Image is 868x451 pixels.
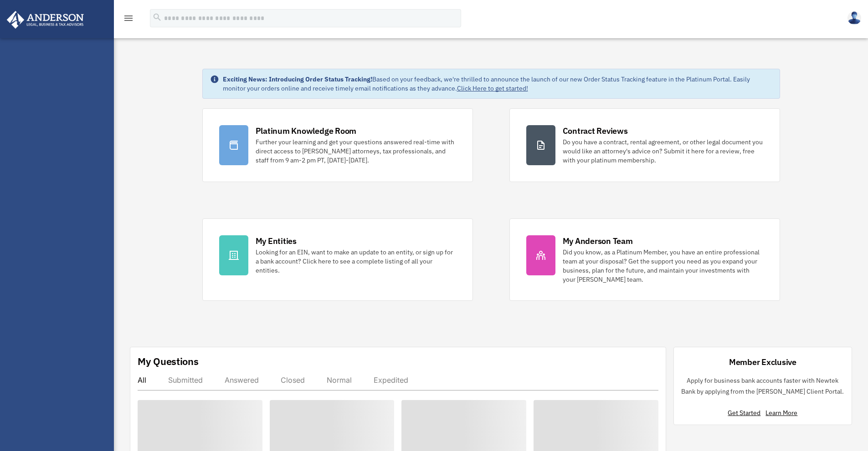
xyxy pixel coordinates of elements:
div: Did you know, as a Platinum Member, you have an entire professional team at your disposal? Get th... [563,248,763,284]
div: My Anderson Team [563,235,633,247]
p: Apply for business bank accounts faster with Newtek Bank by applying from the [PERSON_NAME] Clien... [681,375,844,397]
div: Answered [225,375,259,385]
div: Expedited [374,375,408,385]
a: Click Here to get started! [457,84,528,92]
img: User Pic [847,11,861,25]
a: Get Started [728,409,764,417]
a: Contract Reviews Do you have a contract, rental agreement, or other legal document you would like... [509,108,780,182]
i: search [152,12,162,22]
div: All [138,375,146,385]
strong: Exciting News: Introducing Order Status Tracking! [223,75,372,83]
div: Further your learning and get your questions answered real-time with direct access to [PERSON_NAM... [256,137,456,165]
a: Learn More [765,409,797,417]
a: My Entities Looking for an EIN, want to make an update to an entity, or sign up for a bank accoun... [202,218,473,301]
i: menu [123,13,134,24]
div: Platinum Knowledge Room [256,125,357,137]
div: Looking for an EIN, want to make an update to an entity, or sign up for a bank account? Click her... [256,248,456,275]
div: Do you have a contract, rental agreement, or other legal document you would like an attorney's ad... [563,137,763,165]
div: My Entities [256,235,297,247]
div: Closed [281,375,305,385]
div: Contract Reviews [563,125,628,137]
div: Submitted [168,375,203,385]
a: Platinum Knowledge Room Further your learning and get your questions answered real-time with dire... [202,108,473,182]
div: Member Exclusive [729,356,796,368]
div: My Questions [138,355,199,368]
a: menu [123,16,134,24]
div: Normal [327,375,352,385]
div: Based on your feedback, we're thrilled to announce the launch of our new Order Status Tracking fe... [223,75,772,93]
img: Anderson Advisors Platinum Portal [4,11,87,29]
a: My Anderson Team Did you know, as a Platinum Member, you have an entire professional team at your... [509,218,780,301]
